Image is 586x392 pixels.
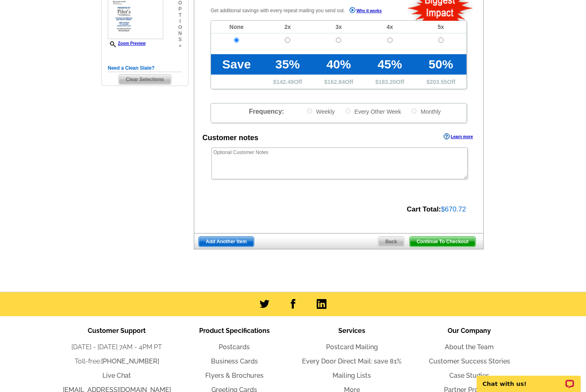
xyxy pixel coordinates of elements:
[345,108,351,114] input: Every Other Week
[364,54,415,75] td: 45%
[307,108,312,114] input: Weekly
[211,54,262,75] td: Save
[88,327,146,335] span: Customer Support
[407,205,441,213] strong: Cart Total:
[349,7,382,15] a: Why it works
[379,79,396,85] span: 183.20
[178,43,182,49] span: »
[415,21,466,33] td: 5x
[178,6,182,12] span: p
[276,79,294,85] span: 142.49
[178,18,182,24] span: i
[445,343,494,351] a: About the Team
[58,342,175,352] li: [DATE] - [DATE] 7AM - 4PM PT
[415,54,466,75] td: 50%
[198,236,254,247] a: Add Another Item
[178,24,182,31] span: o
[108,64,182,72] h5: Need a Clean Slate?
[199,327,270,335] span: Product Specifications
[313,54,364,75] td: 40%
[449,372,489,379] a: Case Studies
[411,108,417,114] input: Monthly
[415,75,466,89] td: $ Off
[211,357,258,365] a: Business Cards
[199,237,253,247] span: Add Another Item
[205,372,264,379] a: Flyers & Brochures
[364,75,415,89] td: $ Off
[211,6,399,15] p: Get additional savings with every repeat mailing you send out.
[58,357,175,366] li: Toll-free:
[378,236,404,247] a: Back
[410,237,475,247] span: Continue To Checkout
[101,357,159,365] a: [PHONE_NUMBER]
[178,12,182,18] span: t
[102,372,131,379] a: Live Chat
[326,343,378,351] a: Postcard Mailing
[302,357,402,365] a: Every Door Direct Mail: save 81%
[411,108,441,115] label: Monthly
[338,327,365,335] span: Services
[333,372,371,379] a: Mailing Lists
[178,31,182,37] span: n
[327,79,345,85] span: 162.84
[262,75,313,89] td: $ Off
[178,37,182,43] span: s
[313,21,364,33] td: 3x
[430,79,447,85] span: 203.55
[306,108,335,115] label: Weekly
[211,21,262,33] td: None
[448,327,491,335] span: Our Company
[344,108,401,115] label: Every Other Week
[119,75,171,84] span: Clear Selections
[313,75,364,89] td: $ Off
[441,205,466,213] span: $670.72
[429,357,510,365] a: Customer Success Stories
[444,133,473,140] a: Learn more
[364,21,415,33] td: 4x
[108,41,146,46] a: Zoom Preview
[378,237,404,247] span: Back
[249,108,284,115] span: Frequency:
[202,132,258,143] div: Customer notes
[262,54,313,75] td: 35%
[219,343,250,351] a: Postcards
[471,366,586,392] iframe: LiveChat chat widget
[262,21,313,33] td: 2x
